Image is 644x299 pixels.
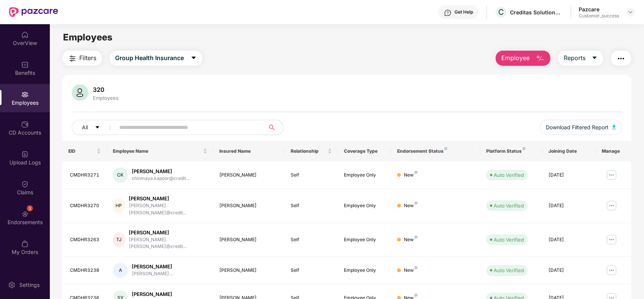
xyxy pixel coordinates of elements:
div: [DATE] [548,236,590,243]
button: Download Filtered Report [540,120,622,135]
th: Insured Name [213,141,284,161]
div: 320 [91,86,120,93]
div: Auto Verified [494,266,524,274]
div: [DATE] [548,172,590,179]
img: svg+xml;base64,PHN2ZyB4bWxucz0iaHR0cDovL3d3dy53My5vcmcvMjAwMC9zdmciIHhtbG5zOnhsaW5rPSJodHRwOi8vd3... [612,125,616,129]
button: Allcaret-down [72,120,118,135]
img: svg+xml;base64,PHN2ZyBpZD0iTXlfT3JkZXJzIiBkYXRhLW5hbWU9Ik15IE9yZGVycyIgeG1sbnM9Imh0dHA6Ly93d3cudz... [21,240,29,248]
img: manageButton [605,264,618,276]
div: Creditas Solutions Private Limited [510,9,563,16]
div: [PERSON_NAME] [129,229,207,236]
img: svg+xml;base64,PHN2ZyB4bWxucz0iaHR0cDovL3d3dy53My5vcmcvMjAwMC9zdmciIHdpZHRoPSI4IiBoZWlnaHQ9IjgiIH... [522,147,525,150]
img: New Pazcare Logo [9,7,58,17]
img: manageButton [605,234,618,246]
span: Download Filtered Report [546,123,609,132]
div: CK [113,167,128,183]
div: New [404,172,418,179]
div: [PERSON_NAME] [219,172,278,179]
img: svg+xml;base64,PHN2ZyBpZD0iRW1wbG95ZWVzIiB4bWxucz0iaHR0cDovL3d3dy53My5vcmcvMjAwMC9zdmciIHdpZHRoPS... [21,91,29,98]
div: Endorsement Status [397,148,474,154]
div: Customer_success [579,13,619,19]
div: New [404,202,418,209]
img: svg+xml;base64,PHN2ZyBpZD0iU2V0dGluZy0yMHgyMCIgeG1sbnM9Imh0dHA6Ly93d3cudzMub3JnLzIwMDAvc3ZnIiB3aW... [8,281,15,289]
span: Employees [63,32,112,43]
img: svg+xml;base64,PHN2ZyB4bWxucz0iaHR0cDovL3d3dy53My5vcmcvMjAwMC9zdmciIHdpZHRoPSI4IiBoZWlnaHQ9IjgiIH... [444,147,447,150]
img: svg+xml;base64,PHN2ZyB4bWxucz0iaHR0cDovL3d3dy53My5vcmcvMjAwMC9zdmciIHdpZHRoPSI4IiBoZWlnaHQ9IjgiIH... [414,294,418,297]
img: svg+xml;base64,PHN2ZyB4bWxucz0iaHR0cDovL3d3dy53My5vcmcvMjAwMC9zdmciIHdpZHRoPSIyNCIgaGVpZ2h0PSIyNC... [68,54,77,63]
button: Reportscaret-down [558,51,603,66]
div: Settings [17,281,42,289]
button: search [265,120,283,135]
div: [PERSON_NAME].[PERSON_NAME]@credit... [129,236,207,251]
span: C [498,8,504,17]
div: HP [113,198,125,213]
img: svg+xml;base64,PHN2ZyB4bWxucz0iaHR0cDovL3d3dy53My5vcmcvMjAwMC9zdmciIHhtbG5zOnhsaW5rPSJodHRwOi8vd3... [72,84,88,101]
img: svg+xml;base64,PHN2ZyBpZD0iSGVscC0zMngzMiIgeG1sbnM9Imh0dHA6Ly93d3cudzMub3JnLzIwMDAvc3ZnIiB3aWR0aD... [444,9,451,17]
img: svg+xml;base64,PHN2ZyB4bWxucz0iaHR0cDovL3d3dy53My5vcmcvMjAwMC9zdmciIHdpZHRoPSI4IiBoZWlnaHQ9IjgiIH... [414,201,418,204]
span: Relationship [291,148,326,154]
div: Self [291,236,332,243]
div: Auto Verified [494,236,524,243]
div: Employee Only [344,172,385,179]
div: CMDHR3263 [70,236,101,243]
div: Self [291,172,332,179]
div: Get Help [454,9,473,15]
img: svg+xml;base64,PHN2ZyBpZD0iRHJvcGRvd24tMzJ4MzIiIHhtbG5zPSJodHRwOi8vd3d3LnczLm9yZy8yMDAwL3N2ZyIgd2... [627,9,633,15]
span: caret-down [95,125,100,131]
span: caret-down [592,55,598,62]
button: Filters [62,51,102,66]
span: Filters [79,53,96,63]
span: EID [68,148,95,154]
img: svg+xml;base64,PHN2ZyB4bWxucz0iaHR0cDovL3d3dy53My5vcmcvMjAwMC9zdmciIHdpZHRoPSI4IiBoZWlnaHQ9IjgiIH... [414,235,418,239]
button: Employee [496,51,550,66]
div: Self [291,202,332,209]
span: Employee Name [113,148,202,154]
div: Employee Only [344,202,385,209]
div: New [404,267,418,274]
img: svg+xml;base64,PHN2ZyB4bWxucz0iaHR0cDovL3d3dy53My5vcmcvMjAwMC9zdmciIHdpZHRoPSIyNCIgaGVpZ2h0PSIyNC... [616,54,626,63]
div: Platform Status [486,148,536,154]
div: [PERSON_NAME] [132,291,202,298]
img: svg+xml;base64,PHN2ZyBpZD0iVXBsb2FkX0xvZ3MiIGRhdGEtbmFtZT0iVXBsb2FkIExvZ3MiIHhtbG5zPSJodHRwOi8vd3... [21,150,29,158]
div: A [113,263,128,278]
div: chinmaya.kapoor@credit... [132,175,190,182]
div: [PERSON_NAME] [132,263,173,270]
div: [PERSON_NAME] [132,168,190,175]
div: TJ [113,232,125,247]
img: svg+xml;base64,PHN2ZyBpZD0iSG9tZSIgeG1sbnM9Imh0dHA6Ly93d3cudzMub3JnLzIwMDAvc3ZnIiB3aWR0aD0iMjAiIG... [21,31,29,39]
div: [PERSON_NAME]... [132,270,173,277]
th: Employee Name [107,141,214,161]
span: Employee [501,53,530,63]
div: [DATE] [548,267,590,274]
img: svg+xml;base64,PHN2ZyB4bWxucz0iaHR0cDovL3d3dy53My5vcmcvMjAwMC9zdmciIHhtbG5zOnhsaW5rPSJodHRwOi8vd3... [536,54,545,63]
div: Employee Only [344,236,385,243]
div: CMDHR3271 [70,172,101,179]
div: [DATE] [548,202,590,209]
div: New [404,236,418,243]
div: CMDHR3270 [70,202,101,209]
img: svg+xml;base64,PHN2ZyBpZD0iQmVuZWZpdHMiIHhtbG5zPSJodHRwOi8vd3d3LnczLm9yZy8yMDAwL3N2ZyIgd2lkdGg9Ij... [21,61,29,68]
div: [PERSON_NAME] [219,236,278,243]
div: 3 [27,205,33,211]
span: caret-down [191,55,197,62]
div: Auto Verified [494,171,524,179]
div: [PERSON_NAME] [219,202,278,209]
img: svg+xml;base64,PHN2ZyB4bWxucz0iaHR0cDovL3d3dy53My5vcmcvMjAwMC9zdmciIHdpZHRoPSI4IiBoZWlnaHQ9IjgiIH... [414,266,418,269]
div: [PERSON_NAME].[PERSON_NAME]@credit... [129,202,207,217]
div: [PERSON_NAME] [129,195,207,202]
span: search [265,124,279,130]
div: CMDHR3238 [70,267,101,274]
div: Auto Verified [494,202,524,209]
span: All [82,123,88,132]
img: svg+xml;base64,PHN2ZyB4bWxucz0iaHR0cDovL3d3dy53My5vcmcvMjAwMC9zdmciIHdpZHRoPSI4IiBoZWlnaHQ9IjgiIH... [414,171,418,174]
th: Joining Date [542,141,596,161]
span: Reports [564,53,585,63]
img: manageButton [605,200,618,212]
th: EID [62,141,107,161]
div: Self [291,267,332,274]
img: manageButton [605,169,618,181]
button: Group Health Insurancecaret-down [109,51,202,66]
div: Employee Only [344,267,385,274]
div: Pazcare [579,6,619,13]
img: svg+xml;base64,PHN2ZyBpZD0iRW5kb3JzZW1lbnRzIiB4bWxucz0iaHR0cDovL3d3dy53My5vcmcvMjAwMC9zdmciIHdpZH... [21,210,29,218]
